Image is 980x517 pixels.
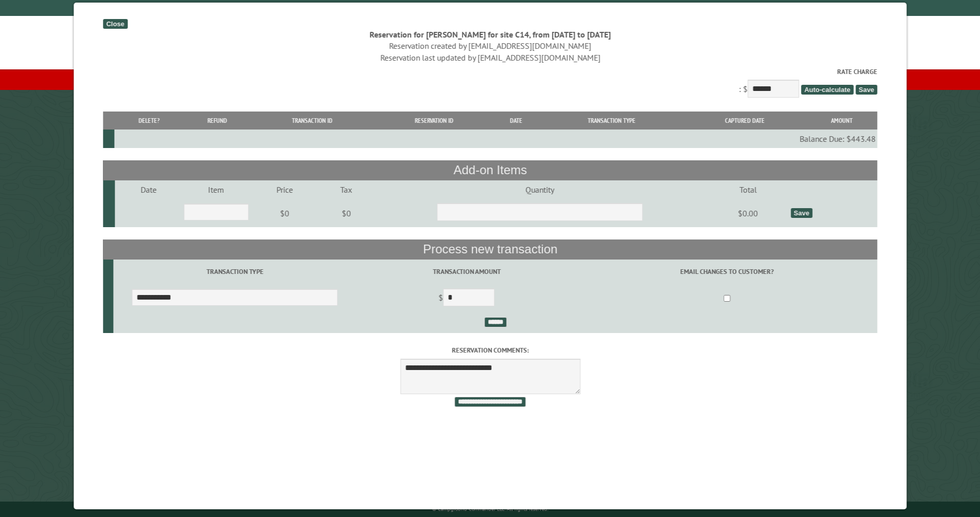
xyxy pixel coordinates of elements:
[103,40,877,51] div: Reservation created by [EMAIL_ADDRESS][DOMAIN_NAME]
[684,112,806,130] th: Captured Date
[358,267,575,276] label: Transaction Amount
[806,112,877,130] th: Amount
[319,199,372,228] td: $0
[578,267,876,276] label: Email changes to customer?
[114,112,184,130] th: Delete?
[250,112,374,130] th: Transaction ID
[801,85,853,95] span: Auto-calculate
[103,67,877,77] label: Rate Charge
[375,112,493,130] th: Reservation ID
[115,267,354,276] label: Transaction Type
[103,239,877,259] th: Process new transaction
[103,67,877,100] div: : $
[706,180,789,199] td: Total
[182,180,250,199] td: Item
[103,52,877,63] div: Reservation last updated by [EMAIL_ADDRESS][DOMAIN_NAME]
[356,284,577,313] td: $
[372,180,706,199] td: Quantity
[319,180,372,199] td: Tax
[103,29,877,40] div: Reservation for [PERSON_NAME] for site C14, from [DATE] to [DATE]
[493,112,539,130] th: Date
[184,112,250,130] th: Refund
[790,208,812,218] div: Save
[856,85,877,95] span: Save
[114,180,182,199] td: Date
[103,19,127,29] div: Close
[432,506,548,512] small: © Campground Commander LLC. All rights reserved.
[706,199,789,228] td: $0.00
[103,345,877,355] label: Reservation comments:
[114,130,877,148] td: Balance Due: $443.48
[250,199,319,228] td: $0
[103,160,877,180] th: Add-on Items
[539,112,684,130] th: Transaction Type
[250,180,319,199] td: Price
